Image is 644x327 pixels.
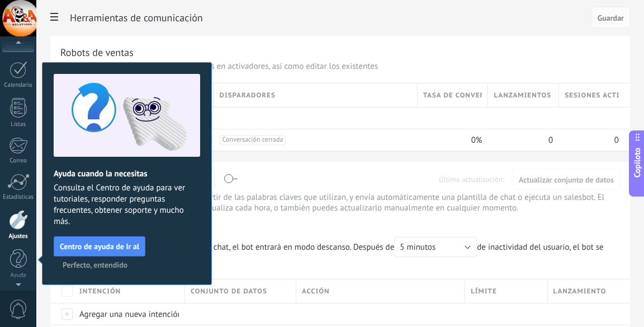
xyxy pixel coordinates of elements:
font: Ayuda cuando la necesitas [54,169,148,179]
font: Disparadores [220,91,276,100]
font: Listas [11,120,26,128]
font: Ajustes [8,232,27,240]
font: 0 [614,135,619,146]
font: Lanzamientos totales [494,91,585,100]
font: Centro de ayuda de Ir al [60,241,139,251]
button: 5 minutos [394,237,477,257]
font: Conjunto de datos [191,287,267,296]
font: Guardar [598,13,624,23]
font: 0 [548,135,553,146]
font: Intención [79,287,121,296]
font: Perfecto, entendido [63,260,127,270]
font: Límite [471,287,497,296]
font: Detecta las intenciones de un cliente a partir de las palabras claves que utilizan, y envía autom... [60,192,604,213]
button: Perfecto, entendido [58,256,132,273]
font: Sesiones activas [565,91,633,100]
button: Guardar [591,7,630,28]
div: 0 [488,129,553,151]
font: Acción [302,287,330,296]
div: 0 [559,129,619,151]
font: Correo [10,157,27,165]
font: 0% [471,135,482,146]
font: Cuando un usuario de Kommo se une a un chat, el bot entrará en modo descanso. Después de [60,242,394,253]
font: Calendario [4,81,32,89]
font: Lanzamiento [553,287,607,296]
font: Agregar una nueva intención [79,309,182,320]
div: 0% [418,129,483,151]
font: Copiloto [632,148,642,178]
font: Tasa de conversión [423,91,504,100]
button: Centro de ayuda de Ir al [54,236,145,256]
font: Herramientas de comunicación [70,11,203,24]
font: Consulta el Centro de ayuda para ver tutoriales, responder preguntas frecuentes, obtener soporte ... [54,183,185,227]
font: Robots de ventas [60,46,134,59]
font: Estadísticas [3,193,34,201]
font: 5 minutos [400,242,435,253]
font: Puede crear bots con anticipación y usarlos en activadores, así como editar los existentes [60,61,378,72]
